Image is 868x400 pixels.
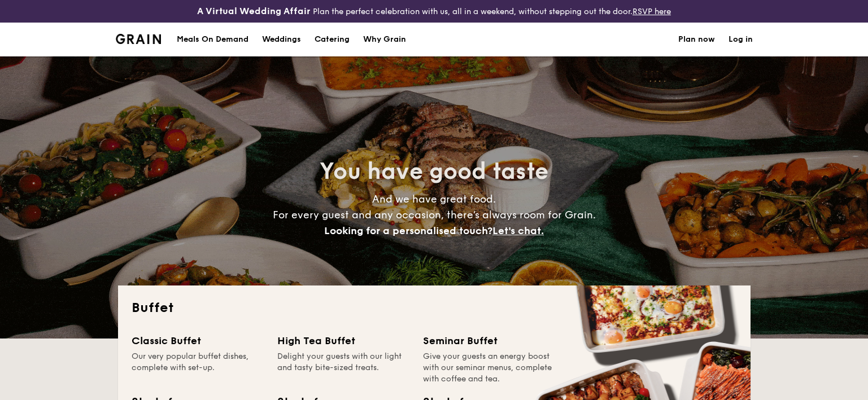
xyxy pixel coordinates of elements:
h4: A Virtual Wedding Affair [197,5,311,18]
a: Weddings [255,23,308,56]
div: Weddings [262,23,301,56]
h1: Catering [315,23,350,56]
div: Why Grain [363,23,406,56]
h2: Buffet [132,299,737,317]
span: Let's chat. [492,225,544,237]
a: Plan now [678,23,715,56]
span: Looking for a personalised touch? [324,225,492,237]
div: Delight your guests with our light and tasty bite-sized treats. [277,351,409,385]
a: Logotype [116,34,162,44]
a: Catering [308,23,356,56]
a: RSVP here [633,7,671,16]
img: Grain [116,34,162,44]
span: You have good taste [320,158,548,185]
div: Meals On Demand [177,23,248,56]
div: Plan the perfect celebration with us, all in a weekend, without stepping out the door. [145,5,723,18]
a: Why Grain [356,23,413,56]
a: Meals On Demand [170,23,255,56]
div: Classic Buffet [132,333,264,349]
div: Give your guests an energy boost with our seminar menus, complete with coffee and tea. [423,351,555,385]
div: High Tea Buffet [277,333,409,349]
div: Our very popular buffet dishes, complete with set-up. [132,351,264,385]
span: And we have great food. For every guest and any occasion, there’s always room for Grain. [273,193,596,237]
a: Log in [729,23,753,56]
div: Seminar Buffet [423,333,555,349]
